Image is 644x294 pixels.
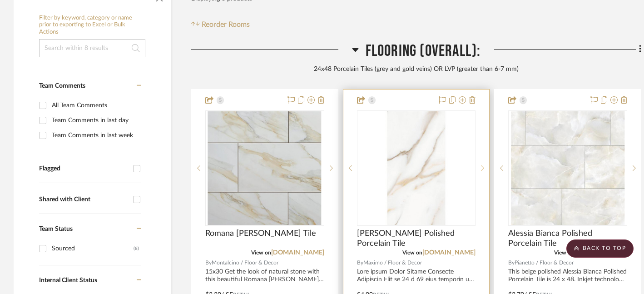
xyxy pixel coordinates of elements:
img: Alessia Bianca Polished Porcelain Tile [511,111,624,225]
span: Internal Client Status [39,277,97,284]
input: Search within 8 results [39,39,145,57]
a: [DOMAIN_NAME] [422,249,476,256]
span: View on [251,250,271,255]
img: Leida Bianco Polished Porcelain Tile [359,111,473,225]
scroll-to-top-button: BACK TO TOP [566,239,634,258]
div: Team Comments in last week [52,128,139,143]
span: Flooring (overall): [366,41,481,61]
div: 0 [509,111,627,225]
span: View on [554,250,574,255]
span: Team Status [39,226,73,232]
span: [PERSON_NAME] Polished Porcelain Tile [357,229,476,249]
div: 24x48 Porcelain Tiles (grey and gold veins) OR LVP (greater than 6-7 mm) [191,65,641,75]
span: By [508,259,515,267]
span: Team Comments [39,83,85,89]
div: 1 [357,111,476,225]
div: Flagged [39,165,129,173]
span: By [357,259,363,267]
div: Team Comments in last day [52,113,139,128]
span: Montalcino / Floor & Decor [212,259,278,267]
button: Reorder Rooms [191,19,250,30]
span: Maximo / Floor & Decor [363,259,422,267]
span: Pianetto / Floor & Decor [515,259,574,267]
span: Romana [PERSON_NAME] Tile [205,229,316,239]
span: View on [402,250,422,255]
div: Shared with Client [39,196,129,204]
span: Alessia Bianca Polished Porcelain Tile [508,229,627,249]
div: Sourced [52,241,134,256]
span: Reorder Rooms [202,19,250,30]
div: All Team Comments [52,98,139,113]
h6: Filter by keyword, category or name prior to exporting to Excel or Bulk Actions [39,15,145,36]
div: (8) [134,241,139,256]
a: [DOMAIN_NAME] [271,249,324,256]
img: Romana Bianca Porcelain Tile [208,111,322,225]
div: 0 [206,111,324,225]
span: By [205,259,212,267]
